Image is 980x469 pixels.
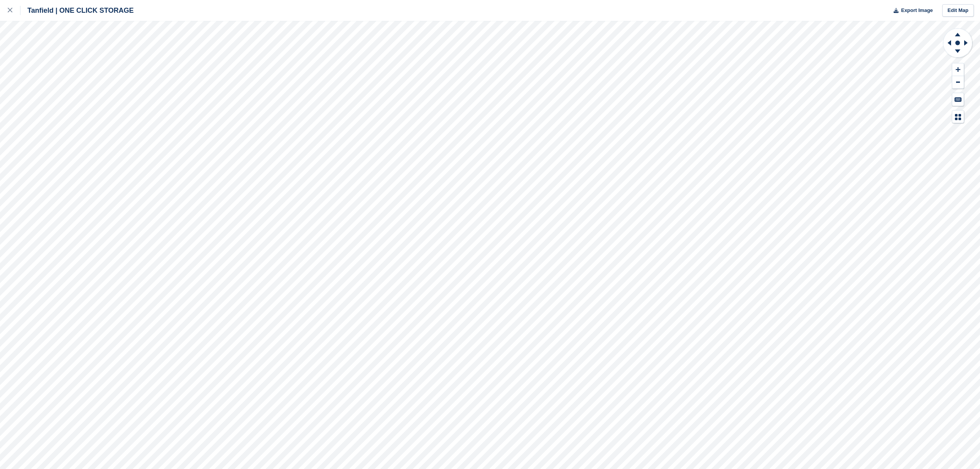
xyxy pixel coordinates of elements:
span: Export Image [901,7,933,14]
button: Zoom Out [952,76,964,89]
div: Tanfield | ONE CLICK STORAGE [20,6,133,15]
button: Keyboard Shortcuts [952,93,964,106]
a: Edit Map [942,4,974,17]
button: Map Legend [952,110,964,123]
button: Export Image [889,4,933,17]
button: Zoom In [952,63,964,76]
